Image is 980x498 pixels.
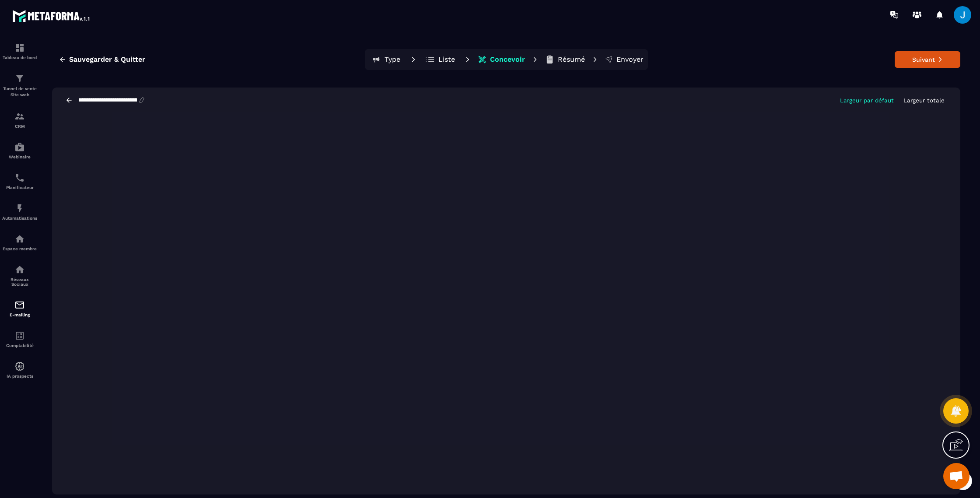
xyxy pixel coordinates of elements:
[2,216,37,221] p: Automatisations
[14,361,25,372] img: automations
[558,55,585,64] p: Résumé
[2,185,37,190] p: Planificateur
[14,42,25,53] img: formation
[475,51,528,68] button: Concevoir
[2,135,37,166] a: automationsautomationsWebinaire
[2,293,37,324] a: emailemailE-mailing
[2,312,37,317] p: E-mailing
[2,277,37,287] p: Réseaux Sociaux
[895,51,960,68] button: Suivant
[943,463,969,489] div: Ouvrir le chat
[421,51,460,68] button: Liste
[14,330,25,341] img: accountant
[14,142,25,152] img: automations
[438,55,455,64] p: Liste
[2,55,37,60] p: Tableau de bord
[2,124,37,129] p: CRM
[2,154,37,159] p: Webinaire
[14,172,25,183] img: scheduler
[2,105,37,135] a: formationformationCRM
[837,97,896,104] button: Largeur par défaut
[14,234,25,244] img: automations
[903,97,945,104] p: Largeur totale
[616,55,644,64] p: Envoyer
[2,227,37,258] a: automationsautomationsEspace membre
[12,8,91,24] img: logo
[2,86,37,98] p: Tunnel de vente Site web
[2,324,37,354] a: accountantaccountantComptabilité
[2,374,37,379] p: IA prospects
[14,264,25,275] img: social-network
[14,203,25,214] img: automations
[2,166,37,196] a: schedulerschedulerPlanificateur
[2,36,37,67] a: formationformationTableau de bord
[2,343,37,348] p: Comptabilité
[69,55,145,64] span: Sauvegarder & Quitter
[2,196,37,227] a: automationsautomationsAutomatisations
[14,111,25,122] img: formation
[2,258,37,293] a: social-networksocial-networkRéseaux Sociaux
[52,52,152,67] button: Sauvegarder & Quitter
[840,97,894,104] p: Largeur par défaut
[2,67,37,105] a: formationformationTunnel de vente Site web
[2,246,37,251] p: Espace membre
[542,51,588,68] button: Résumé
[602,51,646,68] button: Envoyer
[367,51,406,68] button: Type
[14,300,25,310] img: email
[14,73,25,84] img: formation
[490,55,525,64] p: Concevoir
[385,55,400,64] p: Type
[901,97,947,104] button: Largeur totale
